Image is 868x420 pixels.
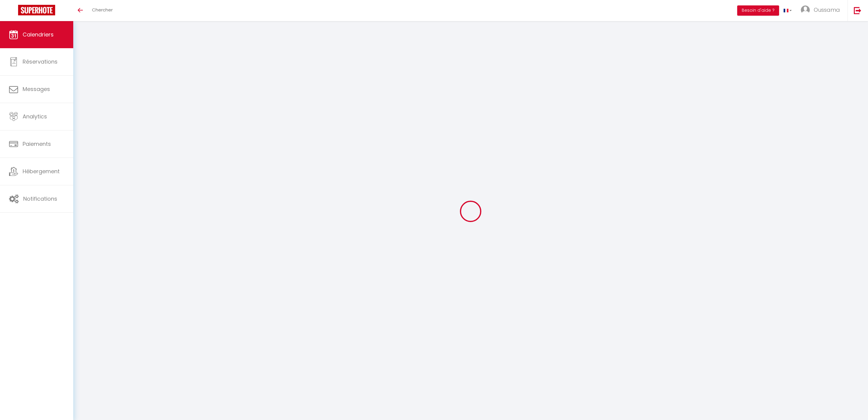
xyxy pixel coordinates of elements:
span: Réservations [23,58,58,65]
span: Paiements [23,140,51,148]
span: Analytics [23,113,47,120]
span: Chercher [92,7,113,13]
button: Besoin d'aide ? [737,5,779,16]
img: ... [801,5,810,14]
span: Notifications [23,195,57,202]
img: logout [854,7,861,14]
span: Oussama [814,6,840,14]
img: Super Booking [18,5,55,15]
span: Hébergement [23,168,60,175]
span: Messages [23,85,50,93]
span: Calendriers [23,31,54,38]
